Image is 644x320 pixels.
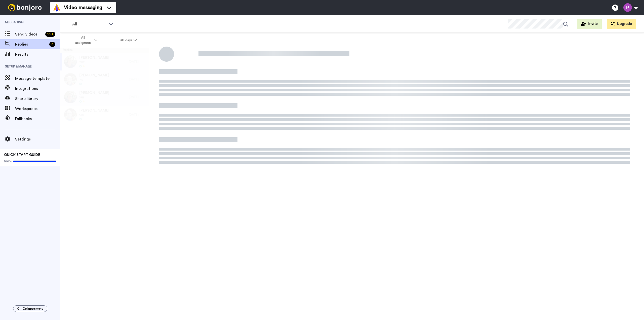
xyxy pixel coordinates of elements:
[53,4,61,12] img: vm-color.svg
[4,159,12,163] span: 100%
[15,106,60,112] span: Workspaces
[79,90,109,95] span: [PERSON_NAME]
[129,60,146,64] div: [DATE]
[15,96,60,102] span: Share library
[79,108,109,113] span: [PERSON_NAME]
[60,53,149,70] a: [PERSON_NAME]202[DATE]
[109,36,148,45] button: 30 days
[15,76,60,82] span: Message template
[79,95,109,99] span: 189
[15,86,60,92] span: Integrations
[60,88,149,106] a: [PERSON_NAME]189[DATE]
[45,32,55,37] div: 99 +
[79,73,109,78] span: [PERSON_NAME]
[79,55,109,60] span: [PERSON_NAME]
[61,33,109,47] button: All assignees
[64,55,77,68] img: bcdd8823-c68c-4e8e-8182-715739e1e6db-thumb.jpg
[577,19,602,29] button: Invite
[60,48,149,53] div: Replies
[64,73,77,86] img: be3bf333-16ec-4db3-84de-6fee2e45bd63-thumb.jpg
[15,41,47,47] span: Replies
[49,42,55,47] div: 3
[73,35,93,45] span: All assignees
[79,78,109,82] span: 70
[64,108,77,121] img: c5ec41f8-8325-4c4e-a1e1-be3eadf52c1c-thumb.jpg
[6,4,44,11] img: bj-logo-header-white.svg
[79,113,109,117] span: 138
[15,51,60,57] span: Results
[15,136,60,142] span: Settings
[72,21,106,27] span: All
[60,106,149,123] a: [PERSON_NAME]138[DATE]
[64,91,77,103] img: 4aa3ea99-9903-4262-8de4-2a7712018252-thumb.jpg
[15,116,60,122] span: Fallbacks
[129,95,146,99] div: [DATE]
[13,305,47,312] button: Collapse menu
[607,19,636,29] button: Upgrade
[79,60,109,64] span: 202
[60,70,149,88] a: [PERSON_NAME]70[DATE]
[4,153,40,157] span: QUICK START GUIDE
[129,113,146,117] div: [DATE]
[64,4,102,11] span: Video messaging
[23,307,43,311] span: Collapse menu
[129,77,146,81] div: [DATE]
[15,31,43,37] span: Send videos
